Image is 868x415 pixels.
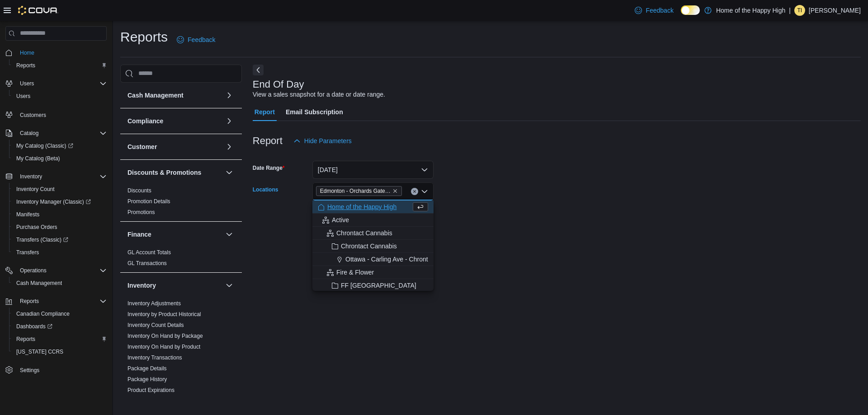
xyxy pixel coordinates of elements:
span: Inventory On Hand by Product [127,343,200,350]
h3: Compliance [127,117,163,126]
a: Reports [13,60,39,71]
button: Chrontact Cannabis [312,227,434,240]
span: Settings [16,364,107,376]
span: Feedback [646,6,673,15]
span: GL Transactions [127,260,167,267]
button: Reports [9,59,110,72]
span: Manifests [16,211,39,218]
a: Inventory Count Details [127,322,184,328]
button: My Catalog (Beta) [9,152,110,165]
button: Users [9,90,110,103]
span: Inventory Count [16,186,55,193]
label: Locations [253,186,278,193]
label: Date Range [253,164,285,172]
span: Dark Mode [681,15,681,15]
a: My Catalog (Beta) [13,153,64,164]
button: Operations [2,264,110,277]
span: Promotion Details [127,198,170,205]
span: Dashboards [16,323,52,330]
button: Reports [9,333,110,345]
div: Tolgonai Isaeva [794,5,805,16]
span: Inventory Count [13,184,107,195]
span: Transfers (Classic) [16,236,68,243]
button: Next [253,65,264,75]
button: Discounts & Promotions [224,167,235,178]
span: Customers [16,109,107,120]
span: Inventory On Hand by Package [127,332,203,340]
button: Transfers [9,246,110,259]
a: Users [13,91,34,102]
span: Package History [127,376,167,383]
button: FF [GEOGRAPHIC_DATA] [312,279,434,292]
p: Home of the Happy High [716,5,785,16]
button: Active [312,214,434,227]
span: Transfers [16,249,39,256]
p: | [789,5,791,16]
a: Package History [127,376,167,382]
button: Operations [16,265,50,276]
span: TI [797,5,802,16]
a: Promotions [127,209,155,215]
span: Catalog [16,128,107,139]
span: Operations [20,267,47,274]
span: Settings [20,367,39,374]
span: Home of the Happy High [327,202,396,211]
button: Fire & Flower [312,266,434,279]
button: Inventory [127,281,222,290]
button: Purchase Orders [9,221,110,233]
a: Dashboards [13,321,56,332]
button: Close list of options [421,188,428,195]
span: Inventory Adjustments [127,300,181,307]
span: Active [332,215,349,224]
button: Hide Parameters [290,132,355,150]
span: Promotions [127,209,155,216]
button: Manifests [9,208,110,221]
button: Home [2,46,110,59]
a: Dashboards [9,320,110,333]
span: My Catalog (Classic) [13,140,107,151]
span: Users [16,93,30,100]
input: Dark Mode [681,5,700,15]
button: Settings [2,364,110,377]
a: Transfers (Classic) [9,233,110,246]
span: GL Account Totals [127,249,171,256]
button: Inventory [224,280,235,291]
button: Inventory [16,171,46,182]
button: Home of the Happy High [312,201,434,214]
span: Home [16,47,107,58]
span: Dashboards [13,321,107,332]
a: GL Transactions [127,260,167,266]
button: Catalog [2,127,110,140]
span: Inventory Count Details [127,322,184,329]
p: [PERSON_NAME] [809,5,861,16]
a: Manifests [13,209,43,220]
a: Canadian Compliance [13,308,73,319]
button: Clear input [411,188,418,195]
span: Report [255,103,275,121]
button: Cash Management [224,90,235,101]
h3: Cash Management [127,91,184,100]
button: Remove Edmonton - Orchards Gate - Fire & Flower from selection in this group [392,188,398,194]
span: Fire & Flower [336,268,374,277]
a: Discounts [127,187,151,194]
a: [US_STATE] CCRS [13,346,67,357]
span: Home [20,49,34,56]
a: Inventory On Hand by Package [127,333,203,339]
button: Chrontact Cannabis [312,240,434,253]
div: Finance [120,247,242,272]
span: Hide Parameters [304,136,352,145]
img: Cova [18,6,58,15]
button: Cash Management [127,91,222,100]
span: Inventory [16,171,107,182]
span: Reports [13,60,107,71]
span: Canadian Compliance [16,310,70,317]
span: FF [GEOGRAPHIC_DATA] [341,281,416,290]
a: Inventory Count [13,184,58,195]
span: My Catalog (Classic) [16,142,73,149]
a: Inventory Transactions [127,354,182,361]
span: Inventory by Product Historical [127,311,201,318]
span: Reports [16,336,35,343]
span: Transfers (Classic) [13,234,107,245]
a: My Catalog (Classic) [13,140,77,151]
span: My Catalog (Beta) [16,155,60,162]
